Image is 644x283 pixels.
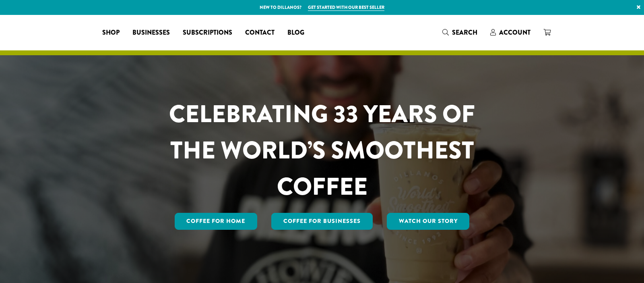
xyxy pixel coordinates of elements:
[452,28,477,37] span: Search
[183,28,232,38] span: Subscriptions
[102,28,120,38] span: Shop
[499,28,530,37] span: Account
[145,96,499,205] h1: CELEBRATING 33 YEARS OF THE WORLD’S SMOOTHEST COFFEE
[271,213,373,230] a: Coffee For Businesses
[175,213,258,230] a: Coffee for Home
[287,28,304,38] span: Blog
[436,26,484,39] a: Search
[132,28,170,38] span: Businesses
[96,26,126,39] a: Shop
[245,28,275,38] span: Contact
[308,4,384,11] a: Get started with our best seller
[387,213,470,230] a: Watch Our Story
